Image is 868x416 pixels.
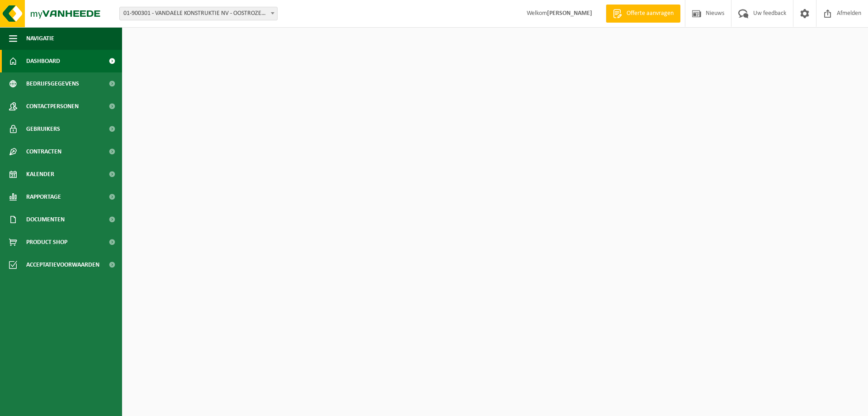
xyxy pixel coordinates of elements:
span: 01-900301 - VANDAELE KONSTRUKTIE NV - OOSTROZEBEKE [119,7,278,20]
span: Navigatie [26,27,54,50]
span: Rapportage [26,186,61,208]
span: Product Shop [26,231,67,253]
a: Offerte aanvragen [606,5,680,23]
span: Bedrijfsgegevens [26,72,79,95]
span: Offerte aanvragen [624,9,676,18]
strong: [PERSON_NAME] [547,10,592,17]
span: Gebruikers [26,118,60,140]
span: Contracten [26,140,61,163]
span: Dashboard [26,50,60,72]
span: Kalender [26,163,54,186]
span: 01-900301 - VANDAELE KONSTRUKTIE NV - OOSTROZEBEKE [120,7,277,20]
span: Contactpersonen [26,95,79,118]
span: Acceptatievoorwaarden [26,253,99,276]
span: Documenten [26,208,65,231]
